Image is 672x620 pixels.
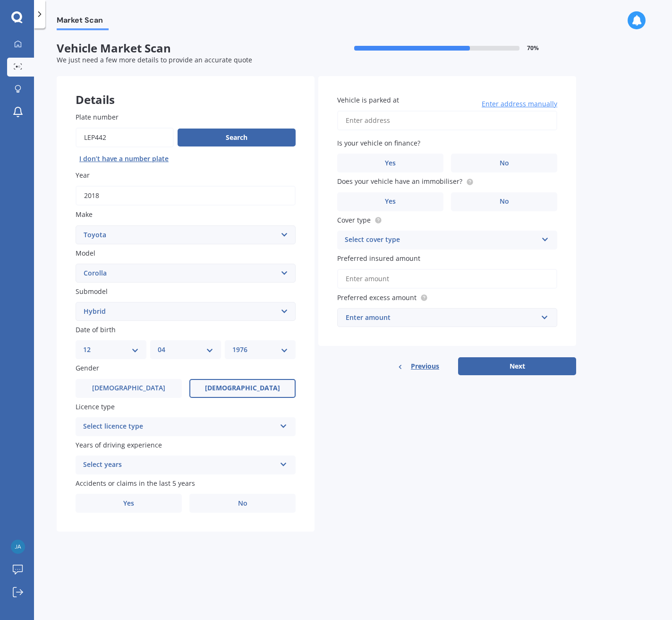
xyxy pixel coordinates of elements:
span: [DEMOGRAPHIC_DATA] [205,384,280,392]
span: Model [76,249,95,258]
input: Enter address [337,111,557,130]
span: Previous [411,359,439,373]
span: 70 % [527,45,539,52]
span: Is your vehicle on finance? [337,138,420,147]
span: Submodel [76,287,108,296]
span: Year [76,171,90,180]
input: Enter plate number [76,128,174,147]
span: Make [76,210,93,219]
div: Details [57,76,315,104]
span: Does your vehicle have an immobiliser? [337,177,462,186]
button: Search [178,129,296,146]
span: Years of driving experience [76,440,162,449]
button: Next [458,357,576,375]
img: 70f38b7e9b2e671b9955eddc0131b955 [11,540,25,554]
div: Select licence type [83,421,276,432]
span: Vehicle Market Scan [57,42,316,55]
span: No [500,159,509,167]
span: Yes [385,198,396,206]
span: Yes [385,159,396,167]
div: Select years [83,459,276,471]
span: Vehicle is parked at [337,95,399,104]
span: Gender [76,364,99,373]
span: Yes [123,499,134,508]
span: Preferred insured amount [337,254,420,263]
span: Market Scan [57,16,109,28]
span: We just need a few more details to provide an accurate quote [57,55,252,64]
span: Date of birth [76,325,116,334]
div: Enter amount [346,312,537,323]
span: [DEMOGRAPHIC_DATA] [92,384,165,392]
span: Accidents or claims in the last 5 years [76,479,195,488]
span: Preferred excess amount [337,293,417,302]
span: Enter address manually [482,99,557,109]
span: No [238,499,247,508]
span: Plate number [76,112,119,121]
input: Enter amount [337,269,557,289]
span: Cover type [337,215,371,224]
button: I don’t have a number plate [76,151,172,166]
input: YYYY [76,186,296,206]
span: No [500,198,509,206]
span: Licence type [76,402,115,411]
div: Select cover type [345,234,537,246]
